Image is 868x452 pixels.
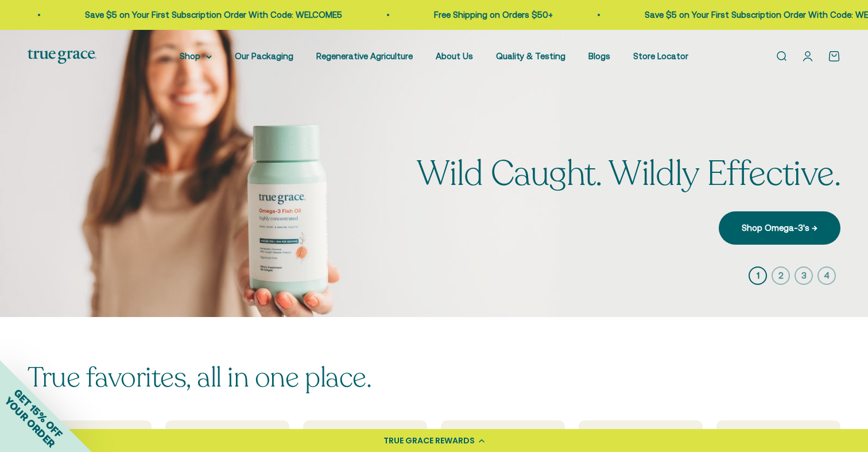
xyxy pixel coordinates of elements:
button: 4 [817,266,836,285]
a: Quality & Testing [496,51,565,61]
a: Shop Omega-3's → [719,211,840,245]
a: Free Shipping on Orders $50+ [433,10,552,20]
a: About Us [436,51,473,61]
div: TRUE GRACE REWARDS [383,435,475,447]
a: Blogs [588,51,610,61]
span: GET 15% OFF [11,387,65,440]
a: Regenerative Agriculture [316,51,413,61]
button: 3 [795,266,813,285]
split-lines: Wild Caught. Wildly Effective. [417,150,840,198]
button: 2 [772,266,790,285]
a: Store Locator [633,51,688,61]
span: YOUR ORDER [2,395,57,450]
split-lines: True favorites, all in one place. [28,359,371,396]
button: 1 [749,266,767,285]
summary: Shop [180,49,212,63]
a: Our Packaging [235,51,293,61]
p: Save $5 on Your First Subscription Order With Code: WELCOME5 [84,8,342,22]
